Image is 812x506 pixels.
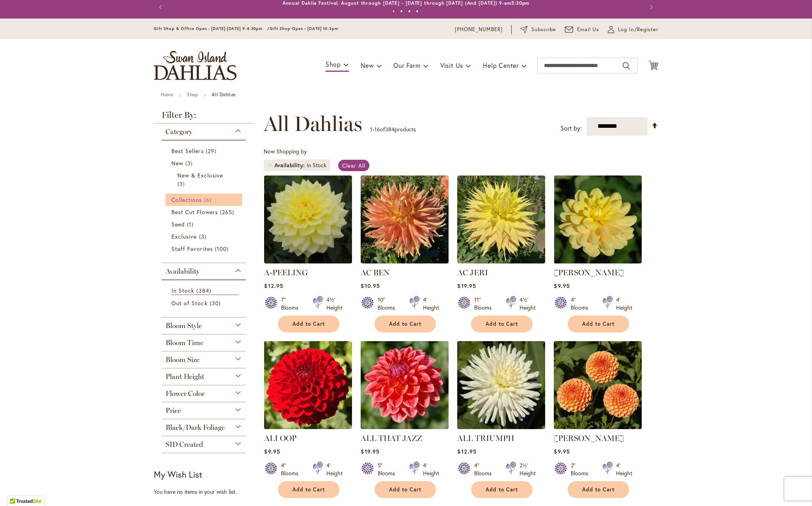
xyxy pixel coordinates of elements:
span: Visit Us [440,61,463,69]
span: 3 [177,179,187,188]
div: 4" Blooms [281,461,303,477]
a: Email Us [565,26,600,34]
a: In Stock 384 [171,286,238,295]
img: ALL TRIUMPH [457,341,545,429]
span: Best Sellers [171,147,204,155]
span: Availability [166,267,199,276]
strong: All Dahlias [212,91,236,97]
a: store logo [154,51,237,80]
span: 384 [385,125,395,133]
button: Add to Cart [471,481,533,498]
div: 5" Blooms [378,461,400,477]
button: Add to Cart [471,316,533,332]
span: 3 [185,159,195,167]
span: Bloom Time [166,338,203,347]
iframe: Launch Accessibility Center [6,478,28,500]
a: ALL TRIUMPH [457,423,545,431]
div: 4' Height [423,296,439,312]
span: New & Exclusive [177,172,223,179]
div: 4½' Height [520,296,536,312]
a: Clear All [338,160,369,171]
span: Now Shopping by [264,148,307,155]
span: Gift Shop Open - [DATE] 10-3pm [270,26,338,31]
div: 11" Blooms [474,296,496,312]
span: Add to Cart [582,321,615,327]
span: Plant Height [166,372,204,381]
span: $19.95 [361,448,379,455]
div: 4½' Height [326,296,343,312]
span: Price [166,406,181,415]
span: Flower Color [166,389,205,398]
a: AMBER QUEEN [554,423,642,431]
a: Collections [171,196,238,204]
button: 1 of 4 [392,10,395,13]
span: 30 [210,299,223,307]
span: 265 [220,208,236,216]
span: Collections [171,196,202,204]
a: Exclusive [171,232,238,241]
span: $9.95 [554,448,570,455]
span: New [361,61,374,69]
span: Email Us [577,26,600,34]
label: Sort by: [561,121,582,136]
button: Add to Cart [568,481,629,498]
a: Subscribe [520,26,556,34]
a: A-PEELING [264,268,308,277]
div: 10" Blooms [378,296,400,312]
span: 1 [187,220,196,228]
a: AHOY MATEY [554,258,642,265]
img: ALL THAT JAZZ [361,341,449,429]
a: New [171,159,238,167]
span: Add to Cart [486,486,518,493]
span: 6 [204,196,214,204]
span: SID Created [166,440,203,449]
span: Availability [274,161,307,169]
span: Staff Favorites [171,245,213,252]
a: [PERSON_NAME] [554,268,624,277]
a: Best Sellers [171,147,238,155]
a: New &amp; Exclusive [177,171,232,188]
span: Gift Shop & Office Open - [DATE]-[DATE] 9-4:30pm / [154,26,270,31]
span: Add to Cart [389,486,421,493]
span: Clear All [342,162,365,169]
a: A-Peeling [264,258,352,265]
button: Add to Cart [374,316,436,332]
img: AMBER QUEEN [554,341,642,429]
div: 2" Blooms [571,461,593,477]
a: Log In/Register [608,26,658,34]
span: Bloom Style [166,321,202,330]
span: 3 [199,232,209,241]
a: AC BEN [361,268,390,277]
a: AC BEN [361,258,449,265]
button: Add to Cart [278,316,339,332]
span: 16 [374,125,380,133]
a: Out of Stock 30 [171,299,238,307]
span: Add to Cart [486,321,518,327]
div: In Stock [307,161,326,169]
a: [PERSON_NAME] [554,433,624,443]
a: ALL THAT JAZZ [361,423,449,431]
span: $12.95 [457,448,476,455]
span: Black/Dark Foliage [166,423,225,432]
button: 2 of 4 [400,10,403,13]
span: Out of Stock [171,299,208,307]
div: 4' Height [326,461,343,477]
img: AHOY MATEY [554,176,642,263]
button: 4 of 4 [416,10,419,13]
span: Shop [326,60,341,68]
a: ALL THAT JAZZ [361,433,422,443]
div: 4" Blooms [571,296,593,312]
a: Seed [171,220,238,228]
div: 4' Height [616,296,632,312]
div: 7" Blooms [281,296,303,312]
img: AC Jeri [457,176,545,263]
a: AC Jeri [457,258,545,265]
span: 100 [215,245,231,253]
img: ALI OOP [264,341,352,429]
span: 29 [206,147,218,155]
span: New [171,159,183,167]
span: $19.95 [457,282,476,289]
span: Log In/Register [618,26,658,34]
a: Staff Favorites [171,245,238,253]
button: 3 of 4 [408,10,411,13]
